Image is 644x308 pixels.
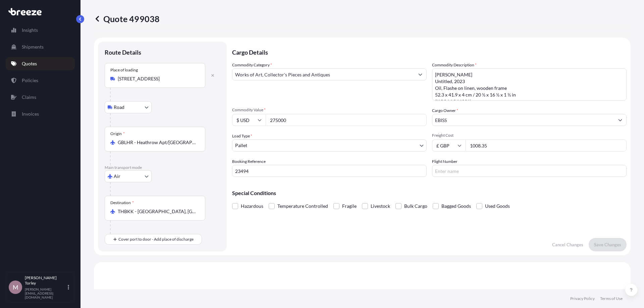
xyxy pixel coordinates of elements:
[105,101,152,113] button: Select transport
[105,170,152,182] button: Select transport
[432,68,627,101] textarea: [PERSON_NAME] Untitled, 2023 Oil, Flashe on linen, wooden frame 52.3 x 41.9 x 4 cm / 20 ½ x 16 ½ ...
[110,131,125,136] div: Origin
[22,111,39,117] p: Invoices
[266,114,427,126] input: Type amount
[110,67,138,73] div: Place of loading
[432,165,627,177] input: Enter name
[241,201,263,211] span: Hazardous
[105,48,141,56] p: Route Details
[13,284,18,291] span: M
[25,287,66,299] p: [PERSON_NAME][EMAIL_ADDRESS][DOMAIN_NAME]
[114,173,120,180] span: Air
[6,57,75,70] a: Quotes
[118,75,197,82] input: Place of loading
[547,238,589,251] button: Cancel Changes
[432,114,614,126] input: Full name
[232,107,427,113] span: Commodity Value
[432,158,458,165] label: Flight Number
[22,27,38,34] p: Insights
[432,62,477,68] label: Commodity Description
[614,114,626,126] button: Show suggestions
[466,139,627,151] input: Enter amount
[371,201,390,211] span: Livestock
[485,201,510,211] span: Used Goods
[105,165,220,170] p: Main transport mode
[404,201,427,211] span: Bulk Cargo
[277,201,328,211] span: Temperature Controlled
[114,104,124,111] span: Road
[232,190,627,196] p: Special Conditions
[118,236,194,243] span: Cover port to door - Add place of discharge
[105,234,202,245] button: Cover port to door - Add place of discharge
[6,74,75,87] a: Policies
[6,23,75,37] a: Insights
[232,165,427,177] input: Your internal reference
[232,158,266,165] label: Booking Reference
[22,60,37,67] p: Quotes
[232,62,272,68] label: Commodity Category
[6,40,75,54] a: Shipments
[570,296,595,301] a: Privacy Policy
[232,133,252,139] span: Load Type
[22,77,38,84] p: Policies
[232,42,627,62] p: Cargo Details
[432,107,458,114] label: Cargo Owner
[118,208,197,215] input: Destination
[110,200,134,205] div: Destination
[235,142,247,149] span: Pallet
[22,44,44,50] p: Shipments
[589,238,627,251] button: Save Changes
[594,241,621,248] p: Save Changes
[414,68,426,80] button: Show suggestions
[22,94,36,101] p: Claims
[232,139,427,151] button: Pallet
[432,133,627,138] span: Freight Cost
[441,201,471,211] span: Bagged Goods
[342,201,357,211] span: Fragile
[118,139,197,146] input: Origin
[94,13,160,24] p: Quote 499038
[6,107,75,121] a: Invoices
[25,275,66,286] p: [PERSON_NAME] Torley
[232,68,414,80] input: Select a commodity type
[6,90,75,104] a: Claims
[600,296,623,301] a: Terms of Use
[552,241,583,248] p: Cancel Changes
